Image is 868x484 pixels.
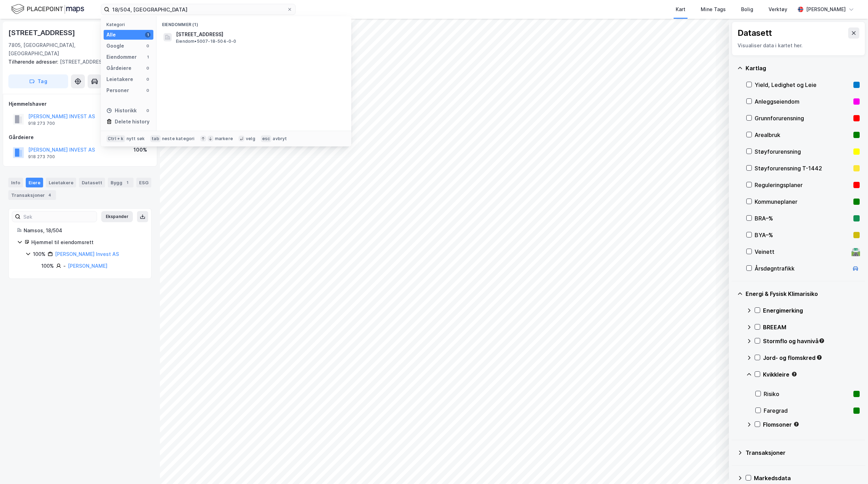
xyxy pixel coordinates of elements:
div: Kontrollprogram for chat [833,451,868,484]
div: avbryt [273,136,287,142]
div: Info [8,178,23,187]
div: Bygg [108,178,134,187]
div: Kategori [106,22,153,27]
div: Tooltip anchor [791,371,797,377]
div: Transaksjoner [746,449,860,457]
div: 1 [124,179,131,186]
div: Yield, Ledighet og Leie [755,81,851,89]
div: Energi & Fysisk Klimarisiko [746,290,860,298]
div: Verktøy [769,5,787,14]
span: Eiendom • 5007-18-504-0-0 [176,39,236,44]
input: Søk [21,211,97,222]
div: Tooltip anchor [819,338,825,344]
div: markere [215,136,233,142]
div: Grunnforurensning [755,114,851,122]
div: neste kategori [162,136,195,142]
div: Årsdøgntrafikk [755,264,849,273]
div: Kart [676,5,685,14]
div: Gårdeiere [9,133,151,142]
button: Tag [8,74,68,88]
div: Datasett [738,27,772,39]
div: - [63,262,66,270]
div: Stormflo og havnivå [763,337,860,345]
div: Leietakere [46,178,76,187]
div: Visualiser data i kartet her. [738,41,859,50]
div: Støyforurensning T-1442 [755,164,851,172]
div: Alle [106,31,116,39]
div: [STREET_ADDRESS] [8,27,77,38]
div: Namsos, 18/504 [24,226,143,235]
div: [PERSON_NAME] [806,5,846,14]
div: esc [261,135,272,142]
span: Tilhørende adresser: [8,59,60,65]
div: Tooltip anchor [793,421,799,427]
div: BRA–% [755,214,851,223]
div: 0 [145,108,151,113]
div: Kvikkleire [763,370,860,379]
div: Arealbruk [755,131,851,139]
span: [STREET_ADDRESS] [176,30,343,39]
div: Jord- og flomskred [763,354,860,362]
div: 0 [145,65,151,71]
div: [STREET_ADDRESS] [8,58,146,66]
div: Bolig [741,5,753,14]
div: Flomsoner [763,420,860,429]
div: Gårdeiere [106,64,131,72]
div: Delete history [115,118,150,126]
div: Tooltip anchor [816,354,822,361]
div: Google [106,42,124,50]
div: Datasett [79,178,105,187]
div: Risiko [764,390,851,398]
button: Ekspander [101,211,133,222]
div: Eiendommer [106,53,137,61]
div: Anleggseiendom [755,97,851,106]
div: 0 [145,43,151,49]
div: Historikk [106,106,137,115]
div: 1 [145,54,151,60]
div: Kartlag [746,64,860,72]
div: 918 273 700 [28,154,55,160]
div: Ctrl + k [106,135,125,142]
iframe: Chat Widget [833,451,868,484]
div: Eiendommer (1) [156,16,351,29]
div: nytt søk [127,136,145,142]
div: 100% [41,262,54,270]
a: [PERSON_NAME] Invest AS [55,251,119,257]
div: Transaksjoner [8,190,56,200]
div: 0 [145,88,151,93]
div: BREEAM [763,323,860,331]
div: ESG [136,178,151,187]
div: 🛣️ [851,247,860,256]
div: velg [246,136,255,142]
div: Energimerking [763,306,860,315]
div: 0 [145,76,151,82]
div: Kommuneplaner [755,197,851,206]
div: Faregrad [764,406,851,415]
div: Mine Tags [701,5,726,14]
div: Hjemmel til eiendomsrett [31,238,143,247]
div: 7805, [GEOGRAPHIC_DATA], [GEOGRAPHIC_DATA] [8,41,116,58]
div: Eiere [26,178,43,187]
div: tab [150,135,161,142]
div: 1 [145,32,151,38]
div: Leietakere [106,75,133,83]
div: 918 273 700 [28,121,55,126]
div: Personer [106,86,129,95]
img: logo.f888ab2527a4732fd821a326f86c7f29.svg [11,3,84,15]
div: Reguleringsplaner [755,181,851,189]
div: 100% [33,250,46,258]
div: Markedsdata [754,474,860,482]
div: 100% [134,146,147,154]
div: BYA–% [755,231,851,239]
div: Støyforurensning [755,147,851,156]
div: 4 [46,192,53,199]
div: Veinett [755,248,849,256]
input: Søk på adresse, matrikkel, gårdeiere, leietakere eller personer [110,4,287,15]
div: Hjemmelshaver [9,100,151,108]
a: [PERSON_NAME] [68,263,107,269]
